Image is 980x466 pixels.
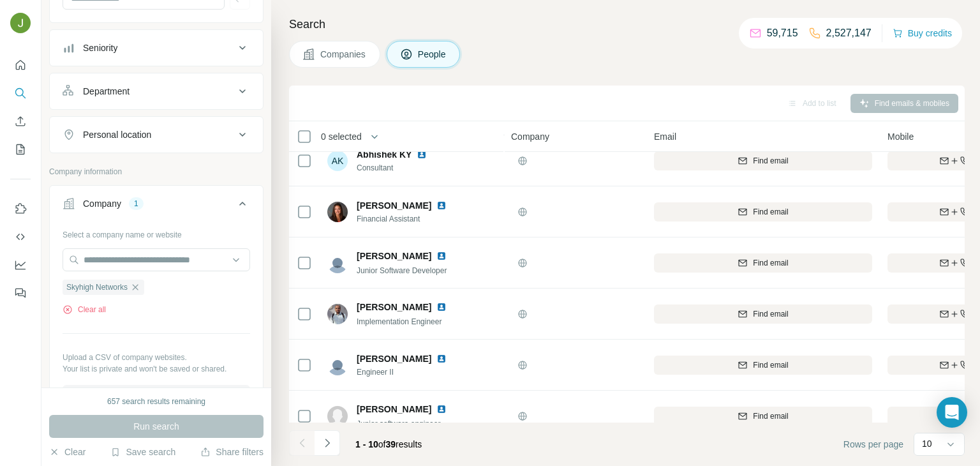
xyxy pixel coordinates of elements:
span: Financial Assistant [357,213,462,225]
div: AK [327,151,348,171]
p: 2,527,147 [826,26,872,41]
button: Company1 [50,188,263,224]
p: Company information [49,166,264,177]
div: Personal location [83,128,151,141]
img: Avatar [10,13,31,33]
span: Find email [753,155,788,167]
button: Buy credits [893,24,952,42]
span: Find email [753,206,788,218]
p: 10 [922,437,932,450]
span: Engineer II [357,366,462,378]
button: Search [10,82,31,105]
span: Consultant [357,162,442,174]
span: 0 selected [321,130,362,143]
span: [PERSON_NAME] [357,199,431,212]
button: Seniority [50,33,263,63]
button: Find email [654,253,872,273]
span: 39 [386,439,396,449]
button: Use Surfe on LinkedIn [10,197,31,220]
span: Find email [753,410,788,422]
img: Avatar [327,304,348,324]
img: LinkedIn logo [436,302,447,312]
span: Junior Software Developer [357,266,447,275]
button: Department [50,76,263,107]
span: of [378,439,386,449]
button: Personal location [50,119,263,150]
div: Open Intercom Messenger [937,397,967,428]
button: Navigate to next page [315,430,340,456]
button: Clear all [63,304,106,315]
div: 1 [129,198,144,209]
span: Abhishek KY [357,148,412,161]
span: Find email [753,359,788,371]
button: Find email [654,356,872,375]
button: Find email [654,407,872,426]
div: Company [83,197,121,210]
span: [PERSON_NAME] [357,250,431,262]
div: Select a company name or website [63,224,250,241]
span: [PERSON_NAME] [357,352,431,365]
button: Feedback [10,282,31,304]
img: LinkedIn logo [417,149,427,160]
span: [PERSON_NAME] [357,301,431,313]
span: results [355,439,422,449]
button: Clear [49,446,85,458]
p: Your list is private and won't be saved or shared. [63,363,250,375]
span: [PERSON_NAME] [357,403,431,416]
span: 1 - 10 [355,439,378,449]
button: Dashboard [10,253,31,276]
p: Upload a CSV of company websites. [63,352,250,363]
span: Mobile [887,130,914,143]
button: Find email [654,151,872,170]
span: Rows per page [843,438,903,451]
button: Share filters [200,446,264,458]
button: Find email [654,202,872,222]
button: My lists [10,138,31,161]
span: Company [511,130,549,143]
img: LinkedIn logo [436,200,447,211]
img: LinkedIn logo [436,404,447,414]
button: Save search [110,446,175,458]
span: Email [654,130,676,143]
span: Implementation Engineer [357,317,442,326]
h4: Search [289,15,965,33]
img: LinkedIn logo [436,251,447,261]
button: Upload a list of companies [63,385,250,408]
div: 657 search results remaining [107,396,205,407]
img: LinkedIn logo [436,354,447,364]
span: People [418,48,447,61]
img: Avatar [327,355,348,375]
p: 59,715 [767,26,798,41]
button: Quick start [10,54,31,77]
img: Avatar [327,202,348,222]
button: Find email [654,304,872,324]
img: Avatar [327,406,348,426]
span: Find email [753,308,788,320]
button: Enrich CSV [10,110,31,133]
span: Find email [753,257,788,269]
button: Use Surfe API [10,225,31,248]
span: Skyhigh Networks [66,282,128,293]
div: Seniority [83,41,117,54]
span: Junior software engineer [357,419,440,428]
span: Companies [320,48,367,61]
div: Department [83,85,130,98]
img: Avatar [327,253,348,273]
